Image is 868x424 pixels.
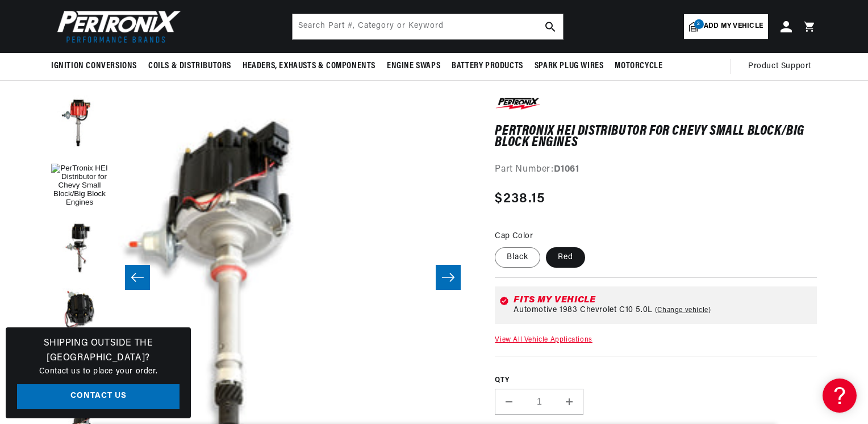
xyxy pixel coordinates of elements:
[495,336,592,343] a: View All Vehicle Applications
[514,296,812,305] div: Fits my vehicle
[51,158,108,215] button: Load image 1 in gallery view
[704,21,763,32] span: Add my vehicle
[529,53,610,80] summary: Spark Plug Wires
[495,189,545,209] span: $238.15
[495,376,817,385] label: QTY
[748,53,817,80] summary: Product Support
[495,163,817,177] div: Part Number:
[535,60,604,72] span: Spark Plug Wires
[694,19,704,29] span: 2
[554,165,579,174] strong: D1061
[17,336,180,365] h3: Shipping Outside the [GEOGRAPHIC_DATA]?
[538,14,563,39] button: search button
[495,247,540,268] label: Black
[51,7,182,46] img: Pertronix
[615,60,662,72] span: Motorcycle
[546,247,585,268] label: Red
[51,53,143,80] summary: Ignition Conversions
[609,53,668,80] summary: Motorcycle
[436,265,461,290] button: Slide right
[293,14,563,39] input: Search Part #, Category or Keyword
[51,283,108,340] button: Load image 3 in gallery view
[51,221,108,277] button: Load image 2 in gallery view
[495,126,817,149] h1: PerTronix HEI Distributor for Chevy Small Block/Big Block Engines
[148,60,231,72] span: Coils & Distributors
[125,265,150,290] button: Slide left
[17,384,180,410] a: Contact Us
[387,60,440,72] span: Engine Swaps
[748,60,811,73] span: Product Support
[381,53,446,80] summary: Engine Swaps
[514,306,652,315] span: Automotive 1983 Chevrolet C10 5.0L
[51,60,137,72] span: Ignition Conversions
[17,365,180,378] p: Contact us to place your order.
[237,53,381,80] summary: Headers, Exhausts & Components
[684,14,768,39] a: 2Add my vehicle
[655,306,711,315] a: Change vehicle
[495,230,534,242] legend: Cap Color
[452,60,523,72] span: Battery Products
[243,60,375,72] span: Headers, Exhausts & Components
[51,95,108,152] button: Load image 7 in gallery view
[143,53,237,80] summary: Coils & Distributors
[446,53,529,80] summary: Battery Products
